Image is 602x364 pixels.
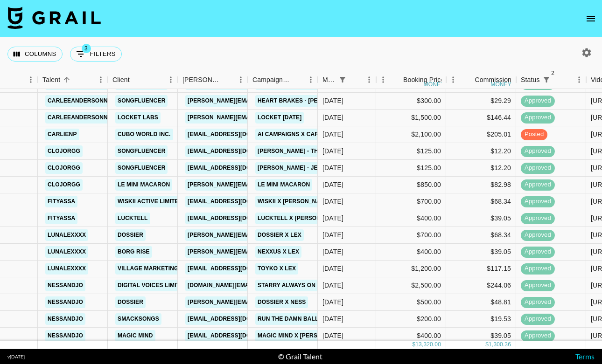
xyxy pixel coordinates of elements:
a: Songfluencer [115,95,168,107]
div: $850.00 [376,177,446,193]
a: Locket Labs [115,112,161,124]
div: Booking Price [403,71,444,89]
button: Menu [376,73,390,87]
div: $2,100.00 [376,126,446,143]
div: Status [516,71,586,89]
a: Ai Campaigns x Carlien [255,129,334,140]
a: clojorgg [45,162,83,174]
a: clojorgg [45,145,83,157]
a: Le Mini Macaron [115,179,172,191]
div: $12.20 [446,143,516,160]
div: [PERSON_NAME] [182,71,221,89]
span: approved [521,315,555,323]
div: Sep '24 [322,180,343,189]
a: Songfluencer [115,162,168,174]
span: approved [521,164,555,172]
a: [EMAIL_ADDRESS][DOMAIN_NAME] [185,263,290,275]
a: Songfluencer [115,145,168,157]
div: Sep '24 [322,113,343,122]
span: approved [521,113,555,122]
div: $19.53 [446,311,516,328]
div: Booker [178,71,248,89]
div: 2 active filters [540,73,553,86]
div: $39.05 [446,244,516,261]
div: v [DATE] [7,354,25,360]
a: [PERSON_NAME] - Jersey Giant [255,162,355,174]
button: Sort [60,73,73,86]
div: Commission [475,71,511,89]
div: $205.01 [446,126,516,143]
a: Heart Brakes - [PERSON_NAME] [255,95,358,107]
a: Lucktell x [PERSON_NAME] [255,213,345,224]
a: Toyko x Lex [255,263,298,275]
div: 1,300.36 [489,341,511,349]
div: Sep '24 [322,146,343,156]
a: Locket [DATE] [255,112,304,124]
a: [PERSON_NAME][EMAIL_ADDRESS][DOMAIN_NAME] [185,229,337,241]
a: Dossier x Lex [255,229,304,241]
a: lunalexxxx [45,246,88,258]
div: 1 active filter [336,73,349,86]
span: posted [521,130,547,139]
a: fityassa [45,196,77,207]
a: lunalexxxx [45,263,88,275]
div: $29.29 [446,93,516,110]
div: money [490,82,511,87]
a: Village Marketing [115,263,181,275]
a: [PERSON_NAME][EMAIL_ADDRESS][DOMAIN_NAME] [185,95,337,107]
a: nessandjo [45,330,85,342]
a: [PERSON_NAME][EMAIL_ADDRESS][DOMAIN_NAME] [185,296,337,308]
div: Sep '24 [322,96,343,105]
div: Sep '24 [322,230,343,240]
div: $ [412,341,415,349]
button: Sort [462,73,475,86]
a: [EMAIL_ADDRESS][DOMAIN_NAME] [185,162,290,174]
a: [PERSON_NAME][EMAIL_ADDRESS][DOMAIN_NAME] [185,246,337,258]
span: approved [521,96,555,105]
div: $1,200.00 [376,261,446,277]
a: [PERSON_NAME][EMAIL_ADDRESS][DOMAIN_NAME] [185,112,337,124]
a: Wiskii x [PERSON_NAME] [255,196,333,207]
div: $125.00 [376,160,446,177]
a: [DOMAIN_NAME][EMAIL_ADDRESS][DOMAIN_NAME] [185,280,336,291]
a: [PERSON_NAME][EMAIL_ADDRESS][DOMAIN_NAME] [185,179,337,191]
div: $400.00 [376,244,446,261]
a: Terms [575,352,595,361]
div: Sep '24 [322,163,343,172]
div: 13,320.00 [415,341,441,349]
button: Show filters [70,47,122,62]
a: fityassa [45,213,77,224]
div: Sep '24 [322,264,343,273]
div: Client [108,71,178,89]
a: Dossier [115,229,146,241]
div: $48.81 [446,294,516,311]
span: approved [521,331,555,340]
a: [EMAIL_ADDRESS][DOMAIN_NAME] [185,213,290,224]
a: Dossier [115,296,146,308]
div: $68.34 [446,193,516,210]
span: approved [521,247,555,256]
button: Menu [304,73,318,87]
button: Sort [349,73,362,86]
button: Sort [130,73,143,86]
a: lunalexxxx [45,229,88,241]
span: approved [521,197,555,206]
span: 3 [82,44,91,53]
div: Talent [42,71,60,89]
div: Sep '24 [322,297,343,307]
button: open drawer [581,9,600,28]
a: Lucktell [115,213,150,224]
span: approved [521,214,555,223]
div: $700.00 [376,193,446,210]
button: Menu [572,73,586,87]
span: approved [521,231,555,240]
a: [PERSON_NAME] - The Last Time (4781) [255,145,374,157]
span: approved [521,281,555,290]
div: Sep '24 [322,197,343,206]
div: Sep '24 [322,247,343,256]
a: [EMAIL_ADDRESS][DOMAIN_NAME] [185,196,290,207]
div: $ [485,341,489,349]
div: Client [112,71,130,89]
div: Sep '24 [322,130,343,139]
button: Sort [221,73,234,86]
